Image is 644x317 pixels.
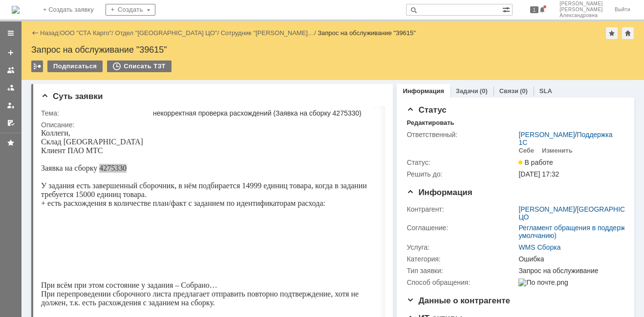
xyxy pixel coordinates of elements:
div: Описание: [41,121,383,129]
div: Услуга: [407,243,516,251]
a: Сотрудник "[PERSON_NAME]… [221,29,314,37]
div: Категория: [407,255,516,263]
img: По почте.png [518,278,568,286]
a: Заявки на командах [3,62,19,78]
a: ООО "СТА Карго" [60,29,112,37]
span: Суть заявки [41,92,103,101]
div: Статус: [407,158,516,166]
div: некорректная проверка расхождений (Заявка на сборку 4275330) [153,109,381,117]
span: [PERSON_NAME] [559,7,603,13]
div: Тип заявки: [407,267,516,275]
span: Данные о контрагенте [407,296,510,305]
a: Создать заявку [3,45,19,60]
a: WMS Сборка [518,243,560,251]
div: Способ обращения: [407,278,516,286]
div: Запрос на обслуживание "39615" [31,45,634,55]
div: Работа с массовостью [31,60,43,72]
a: Мои согласования [3,115,19,131]
span: 1 [530,6,539,13]
div: Ответственный: [407,131,516,139]
div: Решить до: [407,170,516,178]
div: Добавить в избранное [606,27,618,39]
div: / [60,29,115,37]
a: Мои заявки [3,98,19,113]
span: [DATE] 17:32 [518,170,559,178]
span: Информация [407,188,472,197]
div: Создать [106,4,155,16]
a: Связи [499,87,518,95]
a: Отдел "[GEOGRAPHIC_DATA] ЦО" [115,29,217,37]
div: Контрагент: [407,205,516,213]
div: | [58,29,60,36]
div: Редактировать [407,119,454,127]
a: Назад [40,29,58,37]
div: (0) [480,87,488,95]
div: (0) [520,87,528,95]
a: SLA [539,87,552,95]
a: [PERSON_NAME] [518,205,575,213]
a: Заявки в моей ответственности [3,80,19,96]
span: Александровна [559,13,603,19]
span: В работе [518,158,553,166]
span: [PERSON_NAME] [559,1,603,7]
span: Статус [407,105,446,115]
div: Себе [518,147,534,155]
div: / [518,131,620,146]
img: logo [12,6,20,14]
div: Изменить [542,147,573,155]
a: [PERSON_NAME] [518,131,575,139]
a: Задачи [456,87,478,95]
div: Сделать домашней страницей [622,27,634,39]
a: Регламент обращения в поддержку (по умолчанию) [518,224,643,239]
div: Соглашение: [407,224,516,232]
div: Запрос на обслуживание "39615" [318,29,416,37]
span: Расширенный поиск [502,4,512,14]
div: Тема: [41,109,151,117]
div: / [115,29,221,37]
a: Поддержка 1С [518,131,612,146]
a: Информация [403,87,444,95]
div: / [221,29,318,37]
a: Перейти на домашнюю страницу [12,6,20,14]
